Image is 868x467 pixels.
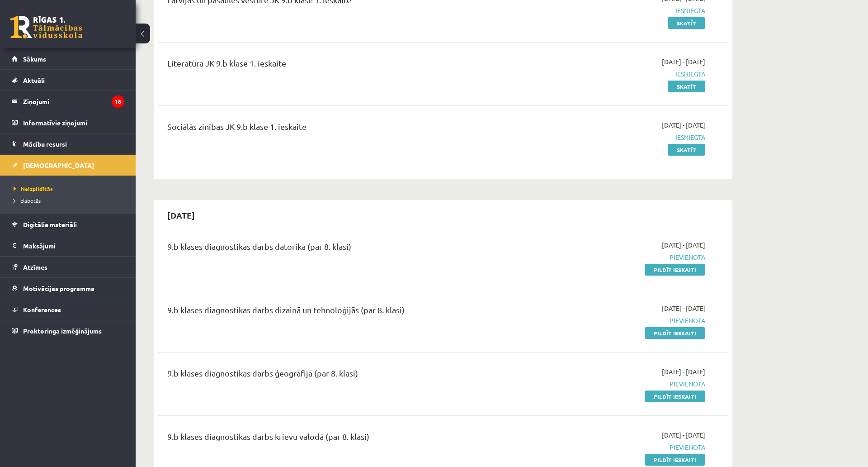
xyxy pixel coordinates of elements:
[662,240,705,250] span: [DATE] - [DATE]
[23,161,94,169] span: [DEMOGRAPHIC_DATA]
[645,391,705,402] a: Pildīt ieskaiti
[23,112,124,133] legend: Informatīvie ziņojumi
[14,185,127,193] a: Neizpildītās
[535,69,705,79] span: Iesniegta
[12,133,124,154] a: Mācību resursi
[167,120,521,137] div: Sociālās zinības JK 9.b klase 1. ieskaite
[662,120,705,130] span: [DATE] - [DATE]
[535,379,705,389] span: Pievienota
[668,17,705,29] a: Skatīt
[14,197,41,204] span: Izlabotās
[12,299,124,320] a: Konferences
[158,205,204,226] h2: [DATE]
[535,6,705,15] span: Iesniegta
[23,220,77,229] span: Digitālie materiāli
[12,112,124,133] a: Informatīvie ziņojumi
[10,16,82,38] a: Rīgas 1. Tālmācības vidusskola
[12,235,124,256] a: Maksājumi
[668,144,705,156] a: Skatīt
[23,76,45,84] span: Aktuāli
[23,91,124,112] legend: Ziņojumi
[167,304,521,320] div: 9.b klases diagnostikas darbs dizainā un tehnoloģijās (par 8. klasi)
[535,316,705,325] span: Pievienota
[662,430,705,440] span: [DATE] - [DATE]
[23,140,67,148] span: Mācību resursi
[12,91,124,112] a: Ziņojumi18
[14,196,127,205] a: Izlabotās
[167,57,521,74] div: Literatūra JK 9.b klase 1. ieskaite
[645,454,705,466] a: Pildīt ieskaiti
[662,367,705,376] span: [DATE] - [DATE]
[12,48,124,69] a: Sākums
[535,443,705,452] span: Pievienota
[645,327,705,339] a: Pildīt ieskaiti
[23,305,61,314] span: Konferences
[12,278,124,299] a: Motivācijas programma
[12,214,124,235] a: Digitālie materiāli
[14,185,53,192] span: Neizpildītās
[12,70,124,91] a: Aktuāli
[662,57,705,67] span: [DATE] - [DATE]
[23,263,47,271] span: Atzīmes
[23,327,102,335] span: Proktoringa izmēģinājums
[167,367,521,384] div: 9.b klases diagnostikas darbs ģeogrāfijā (par 8. klasi)
[23,284,94,292] span: Motivācijas programma
[12,155,124,176] a: [DEMOGRAPHIC_DATA]
[535,133,705,142] span: Iesniegta
[12,320,124,341] a: Proktoringa izmēģinājums
[23,235,124,256] legend: Maksājumi
[662,304,705,313] span: [DATE] - [DATE]
[23,55,46,63] span: Sākums
[112,95,124,108] i: 18
[167,430,521,447] div: 9.b klases diagnostikas darbs krievu valodā (par 8. klasi)
[167,240,521,257] div: 9.b klases diagnostikas darbs datorikā (par 8. klasi)
[12,257,124,277] a: Atzīmes
[535,253,705,262] span: Pievienota
[668,81,705,92] a: Skatīt
[645,264,705,276] a: Pildīt ieskaiti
